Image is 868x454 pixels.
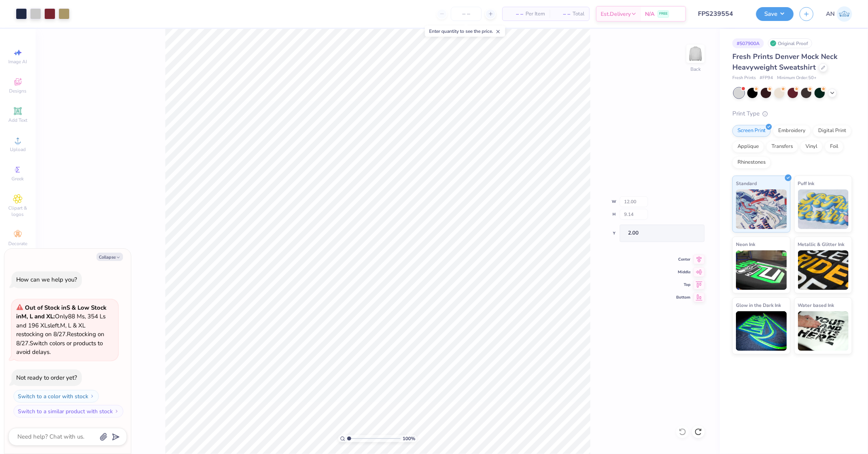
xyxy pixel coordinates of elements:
span: Est. Delivery [601,10,631,18]
input: Untitled Design [692,6,750,22]
div: Back [690,66,701,73]
span: Standard [736,179,757,187]
span: Bottom [676,295,690,300]
div: Foil [825,141,843,153]
img: Standard [736,189,787,229]
span: Middle [676,269,690,275]
img: Glow in the Dark Ink [736,311,787,351]
span: Image AI [9,59,27,65]
img: Switch to a color with stock [90,394,95,399]
span: Decorate [8,240,27,247]
div: Enter quantity to see the price. [425,26,505,37]
span: Per Item [526,10,545,18]
strong: Out of Stock in S [25,304,72,312]
span: – – [507,10,523,18]
div: # 507900A [732,38,764,48]
button: Switch to a color with stock [13,390,99,403]
span: Glow in the Dark Ink [736,301,781,309]
span: Fresh Prints Denver Mock Neck Heavyweight Sweatshirt [732,52,838,72]
img: Water based Ink [798,311,849,351]
span: AN [826,9,835,19]
span: Center [676,257,690,262]
span: Water based Ink [798,301,834,309]
div: Rhinestones [732,157,771,168]
span: FREE [659,11,668,17]
div: How can we help you? [16,276,77,284]
div: Print Type [732,109,852,118]
button: Collapse [96,253,123,261]
span: Upload [10,146,26,153]
span: Greek [12,176,24,182]
img: Neon Ink [736,250,787,290]
span: Designs [9,88,26,94]
div: Applique [732,141,764,153]
span: – – [554,10,570,18]
span: # FP94 [760,75,773,81]
a: AN [826,6,852,22]
img: Puff Ink [798,189,849,229]
span: Total [573,10,584,18]
span: Add Text [8,117,27,123]
div: Not ready to order yet? [16,374,77,382]
div: Digital Print [813,125,851,137]
img: Arlo Noche [837,6,852,22]
span: Top [676,282,690,288]
div: Embroidery [773,125,811,137]
div: Original Proof [768,38,812,48]
span: Neon Ink [736,240,755,248]
span: N/A [645,10,654,18]
div: Vinyl [800,141,823,153]
button: Switch to a similar product with stock [13,405,123,418]
span: Puff Ink [798,179,815,187]
img: Switch to a similar product with stock [114,409,119,414]
div: Screen Print [732,125,771,137]
input: – – [451,7,482,21]
img: Metallic & Glitter Ink [798,250,849,290]
span: Only 88 Ms, 354 Ls and 196 XLs left. M, L & XL restocking on 8/27. Restocking on 8/27. Switch col... [16,304,106,356]
span: 100 % [403,435,415,442]
span: Metallic & Glitter Ink [798,240,845,248]
button: Save [756,7,794,21]
div: Transfers [766,141,798,153]
img: Back [688,46,703,62]
span: Fresh Prints [732,75,756,81]
span: Clipart & logos [4,205,32,218]
span: Minimum Order: 50 + [777,75,817,81]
